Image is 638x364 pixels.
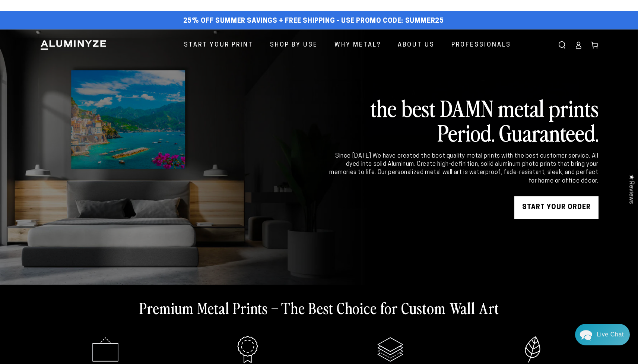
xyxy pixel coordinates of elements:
h2: the best DAMN metal prints Period. Guaranteed. [328,95,599,145]
a: About Us [392,35,440,55]
span: 25% off Summer Savings + Free Shipping - Use Promo Code: SUMMER25 [183,17,444,25]
span: Why Metal? [334,40,381,51]
span: Shop By Use [270,40,318,51]
summary: Search our site [554,37,570,53]
div: Click to open Judge.me floating reviews tab [624,168,638,210]
span: Start Your Print [184,40,253,51]
img: Aluminyze [40,39,107,51]
span: About Us [398,40,435,51]
span: Professionals [451,40,511,51]
a: Professionals [446,35,517,55]
h2: Premium Metal Prints – The Best Choice for Custom Wall Art [139,298,499,317]
a: Shop By Use [264,35,323,55]
div: Chat widget toggle [575,324,630,345]
a: Why Metal? [329,35,387,55]
div: Contact Us Directly [597,324,624,345]
div: Since [DATE] We have created the best quality metal prints with the best customer service. All dy... [328,152,599,186]
a: START YOUR Order [514,196,599,219]
a: Start Your Print [178,35,259,55]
